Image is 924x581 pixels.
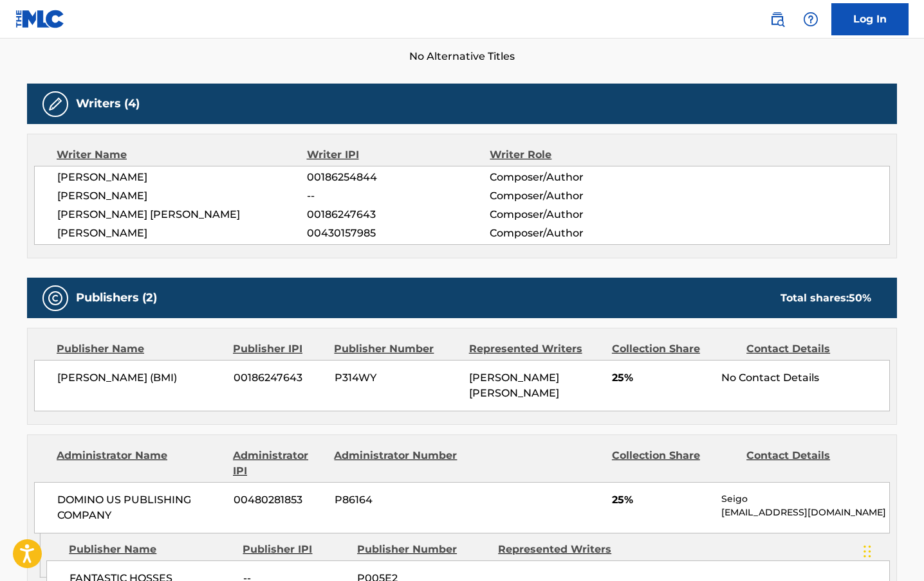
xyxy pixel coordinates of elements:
[490,226,656,241] span: Composer/Author
[764,6,790,32] a: Public Search
[307,207,490,222] span: 00186247643
[57,207,307,222] span: [PERSON_NAME] [PERSON_NAME]
[307,170,490,185] span: 00186254844
[490,147,656,163] div: Writer Role
[307,147,490,163] div: Writer IPI
[57,170,307,185] span: [PERSON_NAME]
[243,542,347,557] div: Publisher IPI
[57,226,307,241] span: [PERSON_NAME]
[69,542,233,557] div: Publisher Name
[860,519,924,581] iframe: Chat Widget
[233,448,324,479] div: Administrator IPI
[849,292,871,304] span: 50 %
[798,6,824,32] div: Help
[335,370,459,386] span: P314WY
[76,96,140,111] h5: Writers (4)
[721,492,889,506] p: Seigo
[57,448,223,479] div: Administrator Name
[612,492,712,508] span: 25%
[307,188,490,204] span: --
[770,12,785,27] img: search
[803,12,818,27] img: help
[612,370,712,386] span: 25%
[490,207,656,222] span: Composer/Author
[57,147,307,163] div: Writer Name
[781,290,871,306] div: Total shares:
[48,290,63,306] img: Publishers
[469,371,559,399] span: [PERSON_NAME] [PERSON_NAME]
[490,170,656,185] span: Composer/Author
[469,341,602,357] div: Represented Writers
[27,49,897,64] span: No Alternative Titles
[15,10,65,28] img: MLC Logo
[57,492,224,523] span: DOMINO US PUBLISHING COMPANY
[76,290,157,305] h5: Publishers (2)
[498,542,629,557] div: Represented Writers
[612,341,737,357] div: Collection Share
[746,341,871,357] div: Contact Details
[612,448,737,479] div: Collection Share
[746,448,871,479] div: Contact Details
[721,370,889,386] div: No Contact Details
[57,370,224,386] span: [PERSON_NAME] (BMI)
[57,188,307,204] span: [PERSON_NAME]
[490,188,656,204] span: Composer/Author
[48,96,63,112] img: Writers
[234,492,325,508] span: 00480281853
[334,341,459,357] div: Publisher Number
[57,341,223,357] div: Publisher Name
[864,532,871,571] div: Drag
[234,370,325,386] span: 00186247643
[334,448,459,479] div: Administrator Number
[233,341,324,357] div: Publisher IPI
[357,542,488,557] div: Publisher Number
[335,492,459,508] span: P86164
[721,506,889,519] p: [EMAIL_ADDRESS][DOMAIN_NAME]
[831,3,909,35] a: Log In
[307,226,490,241] span: 00430157985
